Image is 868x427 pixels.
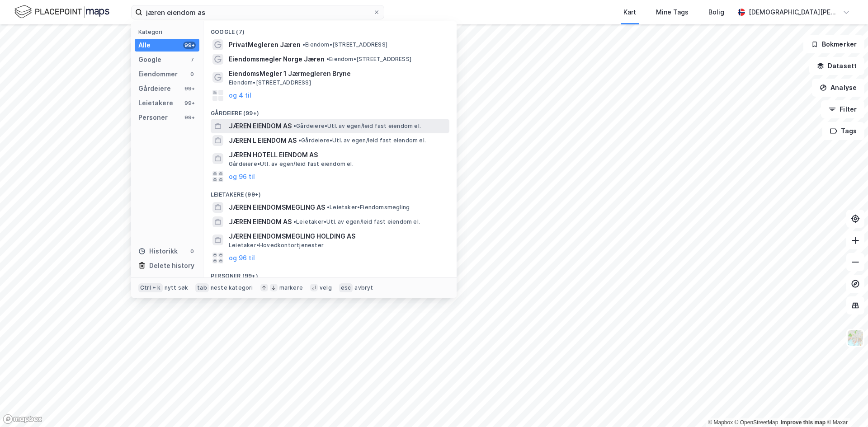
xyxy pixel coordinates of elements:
[809,57,864,75] button: Datasett
[189,56,196,63] div: 7
[327,204,330,211] span: •
[708,7,724,18] div: Bolig
[211,284,253,291] div: neste kategori
[293,218,296,225] span: •
[183,99,196,107] div: 99+
[138,28,199,35] div: Kategori
[354,284,373,291] div: avbryt
[183,85,196,92] div: 99+
[229,231,446,242] span: JÆREN EIENDOMSMEGLING HOLDING AS
[189,248,196,255] div: 0
[3,414,42,424] a: Mapbox homepage
[320,284,332,291] div: velg
[138,246,178,257] div: Historikk
[823,384,868,427] div: Kontrollprogram for chat
[229,68,446,79] span: EiendomsMegler 1 Jærmegleren Bryne
[138,283,163,292] div: Ctrl + k
[229,135,297,146] span: JÆREN L EIENDOM AS
[203,184,457,200] div: Leietakere (99+)
[138,69,178,80] div: Eiendommer
[229,171,255,182] button: og 96 til
[623,7,636,18] div: Kart
[138,83,171,94] div: Gårdeiere
[293,218,420,225] span: Leietaker • Utl. av egen/leid fast eiendom el.
[195,283,209,292] div: tab
[656,7,689,18] div: Mine Tags
[326,56,329,62] span: •
[229,121,292,131] span: JÆREN EIENDOM AS
[165,284,189,291] div: nytt søk
[339,283,353,292] div: esc
[735,419,778,426] a: OpenStreetMap
[14,4,109,20] img: logo.f888ab2527a4732fd821a326f86c7f29.svg
[302,41,387,48] span: Eiendom • [STREET_ADDRESS]
[189,70,196,78] div: 0
[298,137,301,144] span: •
[203,103,457,119] div: Gårdeiere (99+)
[326,56,411,63] span: Eiendom • [STREET_ADDRESS]
[203,21,457,38] div: Google (7)
[138,98,173,108] div: Leietakere
[781,419,826,426] a: Improve this map
[183,114,196,121] div: 99+
[138,54,161,65] div: Google
[229,160,354,168] span: Gårdeiere • Utl. av egen/leid fast eiendom el.
[229,216,292,227] span: JÆREN EIENDOM AS
[229,54,325,65] span: Eiendomsmegler Norge Jæren
[229,242,324,249] span: Leietaker • Hovedkontortjenester
[803,35,864,53] button: Bokmerker
[821,100,864,118] button: Filter
[279,284,303,291] div: markere
[823,384,868,427] iframe: Chat Widget
[708,419,733,426] a: Mapbox
[142,5,373,19] input: Søk på adresse, matrikkel, gårdeiere, leietakere eller personer
[293,122,296,129] span: •
[229,253,255,263] button: og 96 til
[812,79,864,97] button: Analyse
[183,42,196,49] div: 99+
[293,122,421,130] span: Gårdeiere • Utl. av egen/leid fast eiendom el.
[302,41,305,48] span: •
[229,202,325,213] span: JÆREN EIENDOMSMEGLING AS
[203,265,457,282] div: Personer (99+)
[138,40,151,51] div: Alle
[229,79,311,86] span: Eiendom • [STREET_ADDRESS]
[229,150,446,160] span: JÆREN HOTELL EIENDOM AS
[229,90,251,101] button: og 4 til
[149,260,194,271] div: Delete history
[138,112,168,123] div: Personer
[749,7,839,18] div: [DEMOGRAPHIC_DATA][PERSON_NAME][DEMOGRAPHIC_DATA]
[847,329,864,347] img: Z
[327,204,410,211] span: Leietaker • Eiendomsmegling
[822,122,864,140] button: Tags
[229,39,301,50] span: PrivatMegleren Jæren
[298,137,426,144] span: Gårdeiere • Utl. av egen/leid fast eiendom el.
